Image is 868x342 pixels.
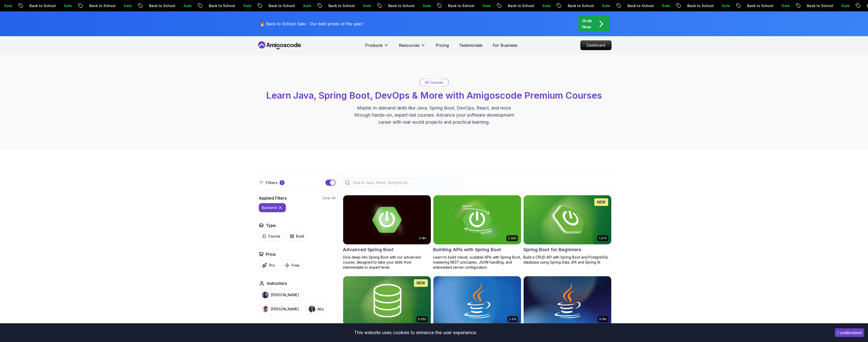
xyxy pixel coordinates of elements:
button: instructor imgAbz [305,304,327,315]
a: Advanced Spring Boot card5.18hAdvanced Spring BootDive deep into Spring Boot with our advanced co... [343,195,431,270]
button: Free [281,260,303,270]
p: Back to School [622,3,656,8]
p: 3.30h [508,236,516,240]
img: Java for Beginners card [433,276,521,325]
a: Building APIs with Spring Boot card3.30hBuilding APIs with Spring BootLearn to build robust, scal... [433,195,521,270]
p: Sale [118,3,134,8]
button: Products [365,42,389,52]
img: instructor img [262,292,269,298]
h2: Instructors [267,280,287,286]
p: Grab Now [582,18,592,30]
p: 1.67h [599,236,607,240]
p: Back to School [562,3,597,8]
p: Course [268,234,280,239]
p: [PERSON_NAME] [271,307,299,312]
p: Sale [357,3,374,8]
p: Sale [537,3,553,8]
input: Search Java, React, Spring boot ... [352,180,460,185]
p: Sale [716,3,732,8]
button: backend [259,203,286,212]
a: Spring Boot for Beginners card1.67hNEWSpring Boot for BeginnersBuild a CRUD API with Spring Boot ... [523,195,612,265]
a: Testimonials [459,42,483,48]
p: NEW [597,200,605,205]
p: Dive deep into Spring Boot with our advanced course, designed to take your skills from intermedia... [343,255,431,270]
p: Sale [477,3,493,8]
a: Dashboard [580,40,612,50]
p: 5.18h [419,236,426,240]
h2: Building APIs with Spring Boot [433,246,501,253]
h2: Spring Boot for Beginners [523,246,581,253]
p: Learn to build robust, scalable APIs with Spring Boot, mastering REST principles, JSON handling, ... [433,255,521,270]
button: Resources [399,42,426,52]
img: Advanced Spring Boot card [343,195,431,244]
a: For Business [493,42,518,48]
button: Course [259,231,284,241]
img: Building APIs with Spring Boot card [433,195,521,244]
p: Abz [317,307,324,312]
p: Sale [298,3,314,8]
p: 6.65h [418,317,426,321]
p: Resources [399,42,419,48]
p: Free [292,263,300,268]
p: Sale [417,3,433,8]
button: instructor img[PERSON_NAME] [259,289,302,301]
p: 🔥 Back to School Sale - Our best prices of the year! [260,21,363,27]
p: Products [365,42,383,48]
p: Build a CRUD API with Spring Boot and PostgreSQL database using Spring Data JPA and Spring AI [523,255,612,265]
span: Learn Java, Spring Boot, DevOps & More with Amigoscode Premium Courses [266,90,602,101]
button: Clear All [322,196,336,201]
p: Dashboard [581,41,611,50]
p: Back to School [742,3,776,8]
p: Sale [836,3,852,8]
p: Sale [238,3,254,8]
p: Back to School [502,3,537,8]
p: Sale [656,3,673,8]
h2: Advanced Spring Boot [343,246,394,253]
img: instructor img [309,306,315,312]
p: 9.18h [599,317,607,321]
p: Back to School [801,3,836,8]
p: Back to School [442,3,477,8]
p: Sale [178,3,194,8]
a: Pricing [436,42,449,48]
p: Back to School [143,3,178,8]
p: Build [296,234,304,239]
p: All Courses [425,80,444,85]
p: Sale [597,3,613,8]
p: Back to School [323,3,357,8]
p: backend [262,205,277,210]
img: instructor img [262,306,269,312]
p: 1 [281,181,283,185]
p: 2.41h [509,317,516,321]
p: Sale [776,3,792,8]
p: Back to School [84,3,118,8]
p: Sale [58,3,75,8]
p: Back to School [383,3,417,8]
button: Build [287,231,307,241]
h2: Type [266,222,276,228]
button: Pro [259,260,278,270]
p: NEW [417,281,425,286]
p: Master in-demand skills like Java, Spring Boot, DevOps, React, and more through hands-on, expert-... [349,104,519,126]
h2: Price [266,251,276,257]
p: Filters [266,180,278,186]
p: [PERSON_NAME] [271,292,299,297]
p: Back to School [203,3,238,8]
img: Spring Boot for Beginners card [524,195,611,244]
p: Back to School [24,3,58,8]
p: Pro [269,263,275,268]
p: Back to School [682,3,716,8]
p: Back to School [263,3,298,8]
button: instructor img[PERSON_NAME] [259,304,302,315]
img: Java for Developers card [524,276,611,325]
button: Accept cookies [835,328,864,337]
div: This website uses cookies to enhance the user experience. [4,327,827,338]
h2: Applied Filters [259,195,287,201]
img: Spring Data JPA card [343,276,431,325]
